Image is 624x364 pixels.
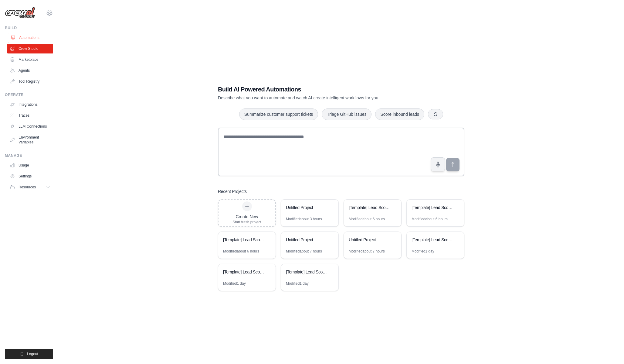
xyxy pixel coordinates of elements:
span: Logout [27,352,38,356]
span: Resources [19,185,36,190]
a: Crew Studio [7,44,53,53]
div: [Template] Lead Scoring and Strategy Crew [412,204,453,211]
div: [Template] Lead Scoring and Strategy Crew [412,237,453,243]
div: Untitled Project [286,204,327,211]
div: Create New [232,214,261,220]
a: Usage [7,160,53,170]
div: Modified 1 day [286,281,309,286]
a: Settings [7,171,53,181]
button: Score inbound leads [375,108,424,120]
div: Modified 1 day [223,281,246,286]
div: [Template] Lead Scoring and Strategy Crew [286,269,327,275]
div: Operate [5,92,53,97]
div: Modified about 7 hours [349,249,385,254]
div: [Template] Lead Scoring and Strategy Crew [223,237,265,243]
a: Integrations [7,100,53,109]
button: Logout [5,349,53,359]
p: Describe what you want to automate and watch AI create intelligent workflows for you [218,95,422,101]
div: Modified about 6 hours [223,249,259,254]
a: LLM Connections [7,122,53,131]
button: Get new suggestions [428,109,443,119]
button: Triage GitHub issues [322,108,371,120]
div: Modified about 6 hours [412,217,448,221]
a: Environment Variables [7,132,53,147]
a: Tool Registry [7,77,53,86]
a: Automations [8,33,54,43]
img: Logo [5,7,35,19]
a: Traces [7,111,53,120]
div: Start fresh project [232,220,261,225]
iframe: Chat Widget [594,335,624,364]
a: Agents [7,66,53,75]
div: Modified about 6 hours [349,217,385,221]
a: Marketplace [7,55,53,64]
button: Resources [7,182,53,192]
div: Build [5,26,53,30]
button: Click to speak your automation idea [431,157,445,171]
div: Modified about 3 hours [286,217,322,221]
div: Modified 1 day [412,249,434,254]
h1: Build AI Powered Automations [218,85,422,94]
div: [Template] Lead Scoring and Strategy Crew [349,204,390,211]
div: Untitled Project [286,237,327,243]
h3: Recent Projects [218,188,247,194]
div: Manage [5,153,53,158]
div: Untitled Project [349,237,390,243]
div: [Template] Lead Scoring and Strategy Crew [223,269,265,275]
div: Modified about 7 hours [286,249,322,254]
button: Summarize customer support tickets [239,108,318,120]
